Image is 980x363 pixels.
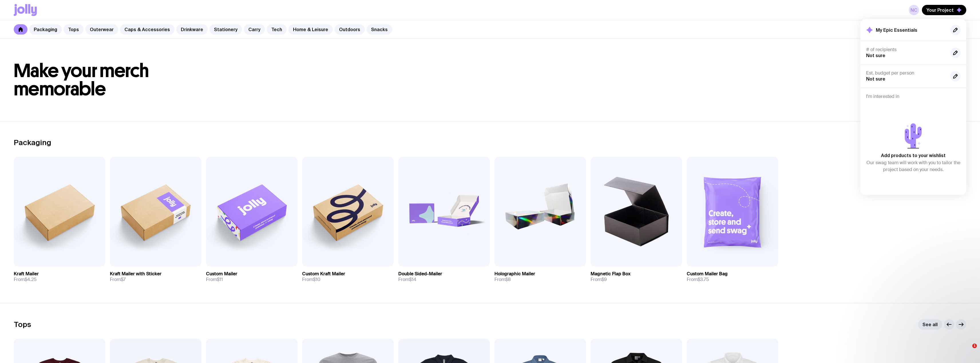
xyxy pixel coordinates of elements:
[876,27,917,33] h2: My Epic Essentials
[866,70,946,76] h4: Est. budget per person
[687,271,728,277] h3: Custom Mailer Bag
[698,276,709,282] span: $3.75
[120,24,175,35] a: Caps & Accessories
[866,94,961,99] h4: I'm interested in
[505,276,511,282] span: $8
[591,266,682,287] a: Magnetic Flap BoxFrom$9
[206,271,237,277] h3: Custom Mailer
[121,276,126,282] span: $7
[367,24,392,35] a: Snacks
[909,5,919,15] a: NC
[591,271,631,277] h3: Magnetic Flap Box
[64,24,84,35] a: Tops
[926,7,954,13] span: Your Project
[494,266,586,287] a: Holographic MailerFrom$8
[110,277,126,282] span: From
[206,277,223,282] span: From
[601,276,607,282] span: $9
[866,47,946,53] h4: # of recipients
[14,59,149,100] span: Make your merch memorable
[14,320,31,329] h2: Tops
[334,24,365,35] a: Outdoors
[398,266,490,287] a: Double Sided-MailerFrom$14
[206,266,298,287] a: Custom MailerFrom$11
[85,24,118,35] a: Outerwear
[302,266,394,287] a: Custom Kraft MailerFrom$10
[866,159,961,173] p: Our swag team will work with you to tailor the project based on your needs.
[687,277,709,282] span: From
[922,5,966,15] button: Your Project
[302,277,320,282] span: From
[302,271,345,277] h3: Custom Kraft Mailer
[866,53,885,58] span: Not sure
[494,277,511,282] span: From
[866,76,885,81] span: Not sure
[972,344,977,348] span: 1
[29,24,62,35] a: Packaging
[687,266,778,287] a: Custom Mailer BagFrom$3.75
[14,277,37,282] span: From
[591,277,607,282] span: From
[110,271,161,277] h3: Kraft Mailer with Sticker
[961,344,974,357] iframe: Intercom live chat
[209,24,242,35] a: Stationery
[25,276,37,282] span: $4.25
[217,276,223,282] span: $11
[14,271,39,277] h3: Kraft Mailer
[288,24,333,35] a: Home & Leisure
[176,24,208,35] a: Drinkware
[398,277,416,282] span: From
[267,24,287,35] a: Tech
[110,266,201,287] a: Kraft Mailer with StickerFrom$7
[881,152,946,159] p: Add products to your wishlist
[14,266,105,287] a: Kraft MailerFrom$4.25
[313,276,320,282] span: $10
[409,276,416,282] span: $14
[14,138,51,147] h2: Packaging
[494,271,535,277] h3: Holographic Mailer
[398,271,442,277] h3: Double Sided-Mailer
[244,24,265,35] a: Carry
